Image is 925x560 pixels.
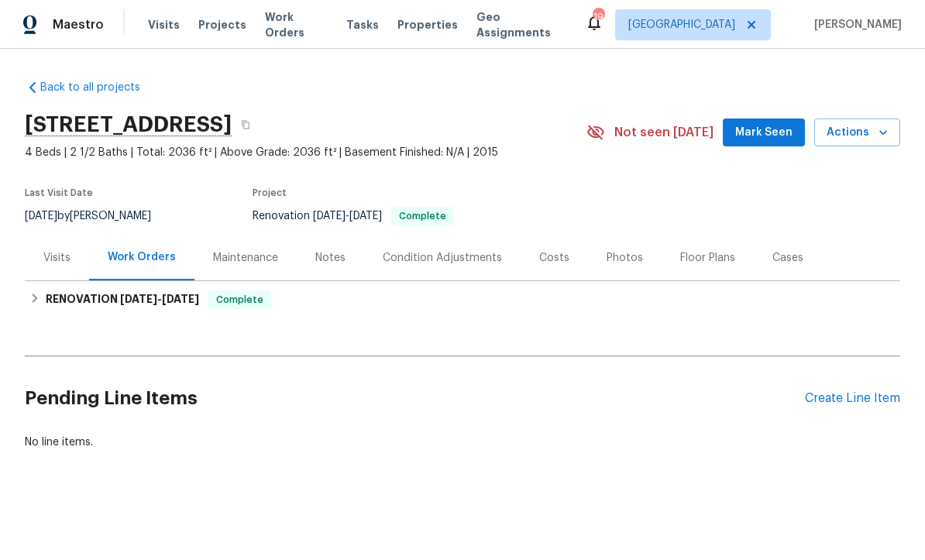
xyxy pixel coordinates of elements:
[120,294,157,304] span: [DATE]
[313,211,382,222] span: -
[827,123,888,143] span: Actions
[607,250,643,266] div: Photos
[539,250,569,266] div: Costs
[814,119,900,147] button: Actions
[346,19,379,30] span: Tasks
[593,9,603,25] div: 19
[628,17,735,33] span: [GEOGRAPHIC_DATA]
[25,207,170,225] div: by [PERSON_NAME]
[265,9,328,40] span: Work Orders
[349,211,382,222] span: [DATE]
[162,294,199,304] span: [DATE]
[393,211,452,221] span: Complete
[253,188,287,198] span: Project
[213,250,278,266] div: Maintenance
[315,250,346,266] div: Notes
[108,249,176,265] div: Work Orders
[25,145,586,160] span: 4 Beds | 2 1/2 Baths | Total: 2036 ft² | Above Grade: 2036 ft² | Basement Finished: N/A | 2015
[397,17,458,33] span: Properties
[476,9,566,40] span: Geo Assignments
[808,17,902,33] span: [PERSON_NAME]
[25,281,900,318] div: RENOVATION [DATE]-[DATE]Complete
[253,211,454,222] span: Renovation
[46,290,199,309] h6: RENOVATION
[148,17,180,33] span: Visits
[772,250,803,266] div: Cases
[25,80,174,95] a: Back to all projects
[723,119,805,147] button: Mark Seen
[614,125,714,140] span: Not seen [DATE]
[25,188,93,198] span: Last Visit Date
[198,17,246,33] span: Projects
[25,435,900,450] div: No line items.
[210,292,270,307] span: Complete
[43,250,70,266] div: Visits
[383,250,502,266] div: Condition Adjustments
[53,17,104,33] span: Maestro
[232,111,260,139] button: Copy Address
[120,294,199,304] span: -
[313,211,346,222] span: [DATE]
[735,123,793,143] span: Mark Seen
[25,211,57,222] span: [DATE]
[805,391,900,406] div: Create Line Item
[25,362,805,435] h2: Pending Line Items
[680,250,735,266] div: Floor Plans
